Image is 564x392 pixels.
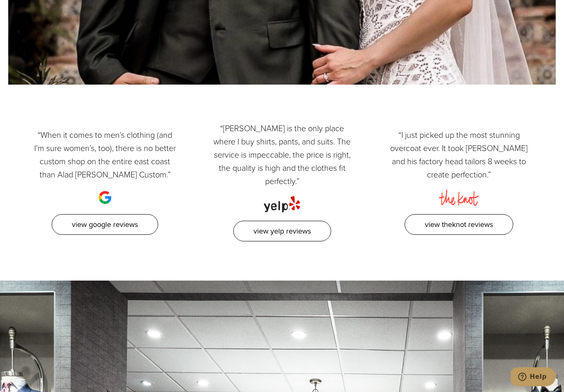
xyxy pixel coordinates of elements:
[405,214,513,235] a: View TheKnot Reviews
[511,367,556,388] iframe: Opens a widget where you can chat to one of our agents
[439,181,479,206] img: the knot
[97,181,113,206] img: google
[52,214,158,235] a: View Google Reviews
[233,221,331,242] a: View Yelp Reviews
[210,122,354,188] p: “[PERSON_NAME] is the only place where I buy shirts, pants, and suits. The service is impeccable,...
[387,128,531,181] p: “I just picked up the most stunning overcoat ever. It took [PERSON_NAME] and his factory head tai...
[264,188,300,213] img: yelp
[33,128,177,181] p: “When it comes to men’s clothing (and I’m sure women’s, too), there is no better custom shop on t...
